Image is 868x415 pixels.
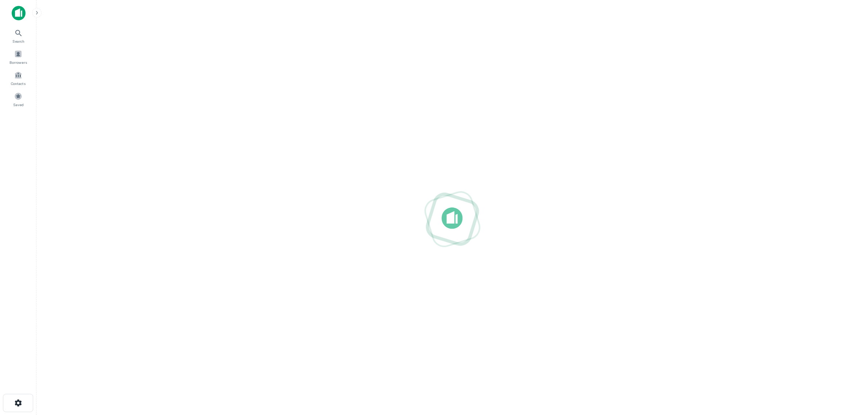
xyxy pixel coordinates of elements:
img: capitalize-icon.png [12,6,26,20]
span: Saved [13,102,24,108]
iframe: Chat Widget [832,333,868,368]
span: Borrowers [9,59,27,65]
a: Search [2,26,34,46]
span: Search [12,38,24,44]
a: Saved [2,89,34,109]
a: Contacts [2,68,34,88]
a: Borrowers [2,47,34,67]
span: Contacts [11,81,26,86]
